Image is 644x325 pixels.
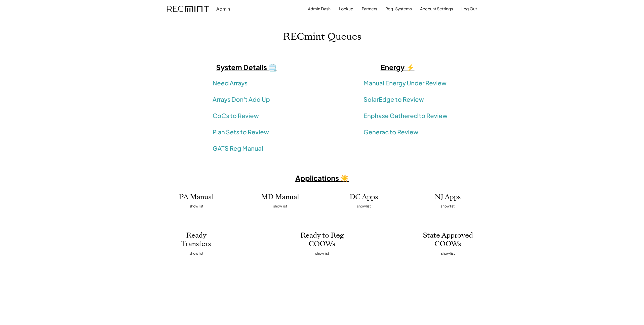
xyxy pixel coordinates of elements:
h2: Ready Transfers [171,231,221,248]
h2: DC Apps [350,193,378,201]
a: GATS Reg Manual [213,144,263,153]
a: CoCs to Review [213,112,259,120]
a: SolarEdge to Review [364,95,424,104]
h2: MD Manual [261,193,299,201]
h1: RECmint Queues [283,31,361,43]
div: Admin [216,6,230,12]
a: Arrays Don't Add Up [213,95,270,104]
h2: State Approved COOWs [423,231,473,248]
a: Generac to Review [364,128,418,136]
img: recmint-logotype%403x.png [167,6,209,12]
u: show list [273,204,287,208]
u: show list [189,251,203,255]
a: Need Arrays [213,79,248,87]
u: show list [189,204,203,208]
button: Reg. Systems [385,4,412,14]
button: Account Settings [420,4,453,14]
a: Enphase Gathered to Review [364,112,448,120]
a: Plan Sets to Review [213,128,269,136]
h3: System Details 🗒️ [184,63,309,72]
h2: NJ Apps [435,193,461,201]
u: show list [441,251,455,255]
button: Log Out [461,4,477,14]
button: Partners [362,4,377,14]
a: Manual Energy Under Review [364,79,447,87]
h3: Energy ⚡ [335,63,460,72]
h2: PA Manual [179,193,214,201]
h2: Ready to Reg COOWs [297,231,347,248]
u: show list [357,204,371,208]
u: show list [315,251,329,255]
button: Lookup [339,4,353,14]
u: show list [441,204,455,208]
button: Admin Dash [308,4,331,14]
